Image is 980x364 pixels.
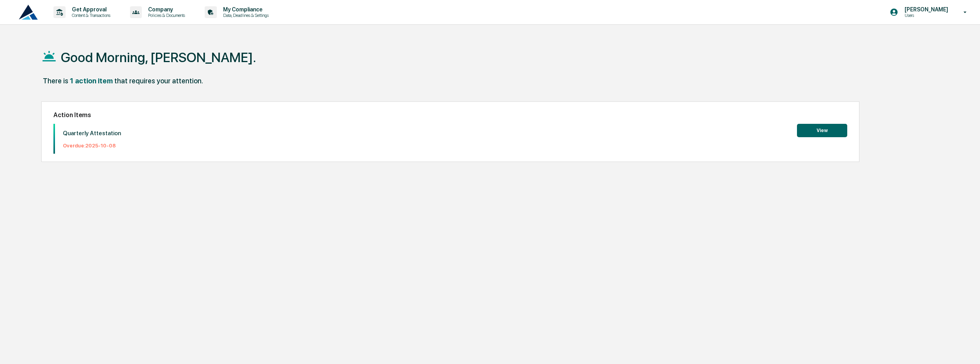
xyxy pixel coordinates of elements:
[142,6,189,13] p: Company
[66,6,114,13] p: Get Approval
[43,77,68,85] div: There is
[797,126,847,134] a: View
[217,6,273,13] p: My Compliance
[797,124,847,137] button: View
[63,130,121,137] p: Quarterly Attestation
[63,143,121,149] p: Overdue: 2025-10-08
[898,13,952,18] p: Users
[898,6,952,13] p: [PERSON_NAME]
[53,111,847,119] h2: Action Items
[114,77,203,85] div: that requires your attention.
[66,13,114,18] p: Content & Transactions
[70,77,113,85] div: 1 action item
[217,13,273,18] p: Data, Deadlines & Settings
[142,13,189,18] p: Policies & Documents
[19,5,38,20] img: logo
[61,50,256,65] h1: Good Morning, [PERSON_NAME].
